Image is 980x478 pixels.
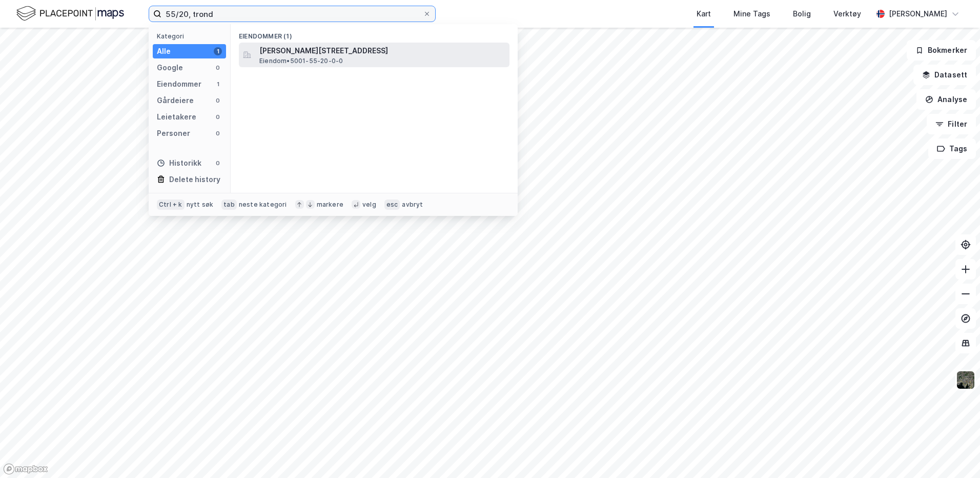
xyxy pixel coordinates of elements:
a: Mapbox homepage [3,463,48,475]
div: 0 [214,129,222,137]
div: Alle [157,45,171,57]
div: Historikk [157,157,201,169]
img: 9k= [956,370,975,390]
div: [PERSON_NAME] [889,8,947,20]
span: [PERSON_NAME][STREET_ADDRESS] [259,45,505,57]
div: Gårdeiere [157,94,194,107]
div: Kontrollprogram for chat [929,429,980,478]
div: 0 [214,96,222,105]
div: Mine Tags [733,8,770,20]
div: Google [157,62,183,74]
button: Tags [928,138,976,159]
div: nytt søk [187,201,214,209]
div: Bolig [793,8,811,20]
div: Personer [157,127,190,140]
div: avbryt [402,201,423,209]
iframe: Chat Widget [929,429,980,478]
div: 0 [214,113,222,121]
div: 0 [214,159,222,167]
button: Filter [927,114,976,134]
div: Leietakere [157,111,196,123]
div: Verktøy [833,8,861,20]
div: tab [221,200,237,210]
div: Kategori [157,32,226,40]
div: 1 [214,80,222,88]
div: neste kategori [239,201,287,209]
div: velg [362,201,376,209]
div: Ctrl + k [157,200,185,210]
button: Bokmerker [907,40,976,61]
div: 1 [214,47,222,55]
div: 0 [214,64,222,72]
div: Eiendommer [157,78,201,90]
button: Datasett [913,65,976,85]
span: Eiendom • 5001-55-20-0-0 [259,57,343,65]
div: Kart [697,8,711,20]
img: logo.f888ab2527a4732fd821a326f86c7f29.svg [16,5,124,23]
div: esc [384,200,400,210]
div: markere [317,201,343,209]
div: Eiendommer (1) [231,24,518,43]
div: Delete history [169,173,220,186]
input: Søk på adresse, matrikkel, gårdeiere, leietakere eller personer [161,6,423,22]
button: Analyse [916,89,976,110]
